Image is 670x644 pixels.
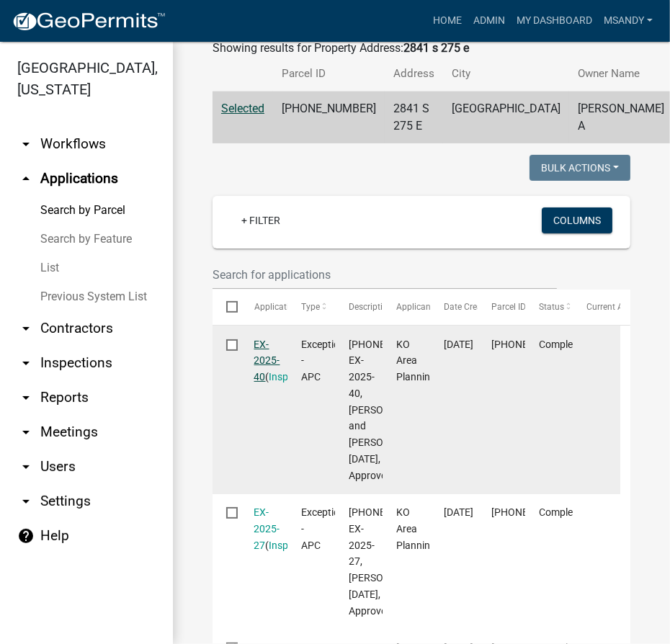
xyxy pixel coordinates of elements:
i: arrow_drop_down [17,493,35,510]
i: arrow_drop_down [17,424,35,441]
a: Admin [468,7,511,35]
a: msandy [598,7,658,35]
span: Date Created [444,302,494,312]
datatable-header-cell: Date Created [430,290,478,324]
div: ( ) [254,504,274,553]
span: Current Activity [586,302,646,312]
span: Status [539,302,564,312]
datatable-header-cell: Parcel ID [478,290,525,324]
datatable-header-cell: Description [335,290,383,324]
span: Completed [539,506,587,518]
i: arrow_drop_down [17,354,35,372]
datatable-header-cell: Type [287,290,335,324]
span: KO Area Planning [396,339,436,383]
a: My Dashboard [511,7,598,35]
td: [GEOGRAPHIC_DATA] [443,91,569,144]
a: Selected [221,102,264,115]
button: Bulk Actions [530,155,630,181]
th: Parcel ID [273,57,385,91]
span: 003-128-003 [491,339,576,350]
datatable-header-cell: Status [525,290,573,324]
span: Parcel ID [491,302,526,312]
a: + Filter [230,207,292,233]
i: arrow_drop_down [17,458,35,475]
span: Application Number [254,302,333,312]
a: Inspections [269,540,321,551]
i: help [17,527,35,545]
span: 003-128-003, EX-2025-27, Philip Fozo Jr, 03/10/2025, Approved, [349,506,436,617]
th: City [443,57,569,91]
span: 04/07/2025 [444,339,473,350]
td: 2841 S 275 E [385,91,443,144]
a: Home [427,7,468,35]
input: Search for applications [213,260,557,290]
th: Address [385,57,443,91]
a: Inspections [269,371,321,383]
i: arrow_drop_up [17,170,35,187]
span: 003-128-003 [491,506,576,518]
i: arrow_drop_down [17,320,35,337]
span: 003-128-003, EX-2025-40, Phillip Fozo Jr and Don Dickerhoff, 05/13/2025, Approved, [349,339,436,481]
span: KO Area Planning [396,506,436,551]
div: Showing results for Property Address: [213,40,630,57]
strong: 2841 s 275 e [403,41,469,55]
i: arrow_drop_down [17,135,35,153]
td: [PHONE_NUMBER] [273,91,385,144]
span: Type [302,302,321,312]
span: Exception - APC [302,506,346,551]
i: arrow_drop_down [17,389,35,406]
a: EX-2025-40 [254,339,280,383]
datatable-header-cell: Current Activity [573,290,620,324]
span: Exception - APC [302,339,346,383]
datatable-header-cell: Select [213,290,240,324]
datatable-header-cell: Application Number [240,290,287,324]
a: EX-2025-27 [254,506,280,551]
button: Columns [542,207,612,233]
div: ( ) [254,336,274,385]
span: Applicant [396,302,434,312]
datatable-header-cell: Applicant [383,290,430,324]
span: Completed [539,339,587,350]
span: 02/12/2025 [444,506,473,518]
span: Description [349,302,393,312]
